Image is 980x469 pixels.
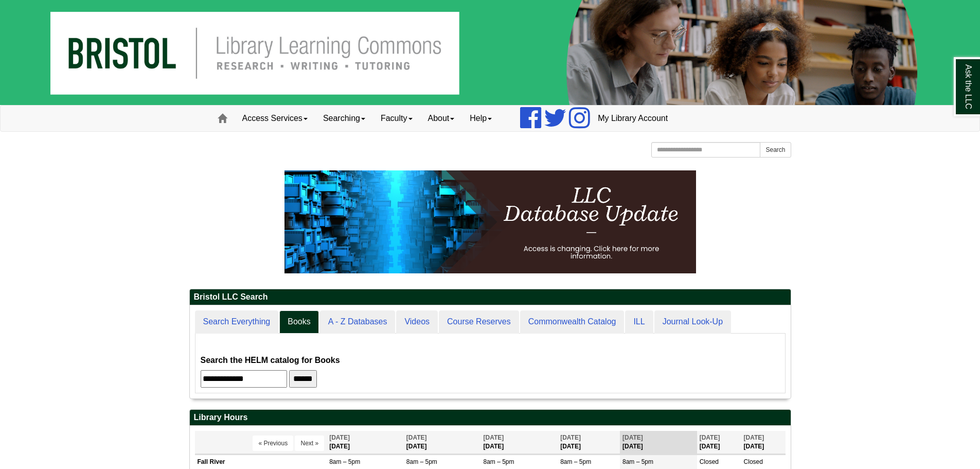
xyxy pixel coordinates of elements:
h2: Library Hours [190,410,791,426]
span: [DATE] [406,434,427,441]
a: Videos [396,310,438,334]
span: 8am – 5pm [622,458,653,465]
a: Access Services [235,106,315,131]
a: Faculty [373,106,420,131]
img: HTML tutorial [284,170,696,273]
span: 8am – 5pm [483,458,514,465]
h2: Bristol LLC Search [190,289,791,305]
a: Help [462,106,500,131]
a: ILL [625,310,653,334]
span: 8am – 5pm [406,458,437,465]
span: [DATE] [483,434,504,441]
span: 8am – 5pm [329,458,360,465]
span: [DATE] [560,434,581,441]
span: [DATE] [744,434,764,441]
button: Search [760,142,791,158]
a: Search Everything [195,310,279,334]
span: [DATE] [700,434,720,441]
th: [DATE] [480,431,558,454]
a: Course Reserves [439,310,519,334]
label: Search the HELM catalog for Books [201,353,340,368]
span: 8am – 5pm [560,458,591,465]
th: [DATE] [404,431,481,454]
th: [DATE] [620,431,697,454]
th: [DATE] [741,431,786,454]
span: [DATE] [622,434,643,441]
a: Searching [315,106,373,131]
th: [DATE] [558,431,620,454]
span: [DATE] [329,434,350,441]
button: « Previous [253,436,293,451]
div: Books [201,339,780,388]
th: [DATE] [697,431,741,454]
span: Closed [744,458,763,465]
button: Next » [295,436,324,451]
th: [DATE] [327,431,404,454]
a: Commonwealth Catalog [520,310,625,334]
a: Journal Look-Up [654,310,731,334]
a: A - Z Databases [320,310,396,334]
a: My Library Account [590,106,675,131]
a: Books [279,310,318,334]
a: About [420,106,462,131]
span: Closed [700,458,719,465]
